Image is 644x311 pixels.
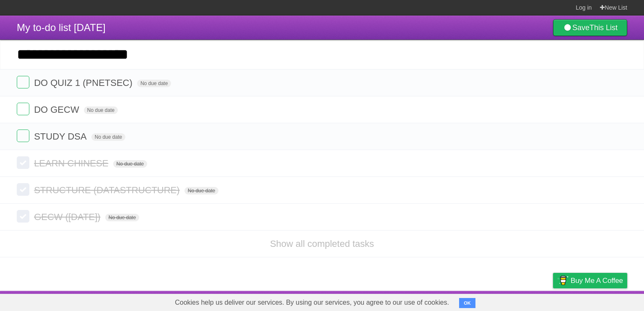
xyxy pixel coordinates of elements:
[34,185,182,195] span: STRUCTURE (DATASTRUCTURE)
[166,294,457,311] span: Cookies help us deliver our services. By using our services, you agree to our use of cookies.
[17,156,29,169] label: Done
[184,187,218,194] span: No due date
[34,131,89,142] span: STUDY DSA
[84,106,118,114] span: No due date
[469,293,503,309] a: Developers
[557,273,569,288] img: Buy me a coffee
[270,238,374,249] a: Show all completed tasks
[34,104,81,115] span: DO GECW
[574,293,627,309] a: Suggest a feature
[34,78,135,88] span: DO QUIZ 1 (PNETSEC)
[542,293,564,309] a: Privacy
[441,293,459,309] a: About
[17,210,29,223] label: Done
[34,158,110,168] span: LEARN CHINESE
[113,160,147,168] span: No due date
[571,273,623,288] span: Buy me a coffee
[105,214,139,221] span: No due date
[553,273,627,288] a: Buy me a coffee
[17,22,106,33] span: My to-do list [DATE]
[17,103,29,115] label: Done
[553,19,627,36] a: SaveThis List
[514,293,532,309] a: Terms
[17,76,29,88] label: Done
[34,212,102,222] span: GECW ([DATE])
[91,133,125,141] span: No due date
[589,23,618,32] b: This List
[17,130,29,142] label: Done
[137,80,171,87] span: No due date
[459,298,475,308] button: OK
[17,183,29,196] label: Done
